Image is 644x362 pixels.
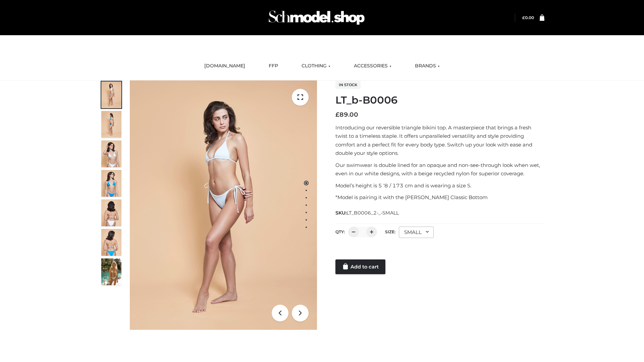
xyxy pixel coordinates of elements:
[346,210,399,216] span: LT_B0006_2-_-SMALL
[101,140,121,167] img: ArielClassicBikiniTop_CloudNine_AzureSky_OW114ECO_3-scaled.jpg
[264,59,283,73] a: FFP
[297,59,335,73] a: CLOTHING
[335,94,544,106] h1: LT_b-B0006
[101,81,121,108] img: ArielClassicBikiniTop_CloudNine_AzureSky_OW114ECO_1-scaled.jpg
[335,229,345,234] label: QTY:
[335,81,361,89] span: In stock
[385,229,395,234] label: Size:
[349,59,396,73] a: ACCESSORIES
[399,227,434,238] div: SMALL
[101,170,121,197] img: ArielClassicBikiniTop_CloudNine_AzureSky_OW114ECO_4-scaled.jpg
[335,181,544,190] p: Model’s height is 5 ‘8 / 173 cm and is wearing a size S.
[522,15,534,20] a: £0.00
[335,123,544,158] p: Introducing our reversible triangle bikini top. A masterpiece that brings a fresh twist to a time...
[101,258,121,285] img: Arieltop_CloudNine_AzureSky2.jpg
[522,15,534,20] bdi: 0.00
[335,209,399,217] span: SKU:
[266,4,367,31] img: Schmodel Admin 964
[335,161,544,178] p: Our swimwear is double lined for an opaque and non-see-through look when wet, even in our white d...
[335,111,339,118] span: £
[522,15,525,20] span: £
[101,199,121,226] img: ArielClassicBikiniTop_CloudNine_AzureSky_OW114ECO_7-scaled.jpg
[130,80,317,330] img: ArielClassicBikiniTop_CloudNine_AzureSky_OW114ECO_1
[199,59,250,73] a: [DOMAIN_NAME]
[335,259,385,274] a: Add to cart
[335,193,544,202] p: *Model is pairing it with the [PERSON_NAME] Classic Bottom
[101,229,121,256] img: ArielClassicBikiniTop_CloudNine_AzureSky_OW114ECO_8-scaled.jpg
[101,111,121,138] img: ArielClassicBikiniTop_CloudNine_AzureSky_OW114ECO_2-scaled.jpg
[410,59,445,73] a: BRANDS
[335,111,358,118] bdi: 89.00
